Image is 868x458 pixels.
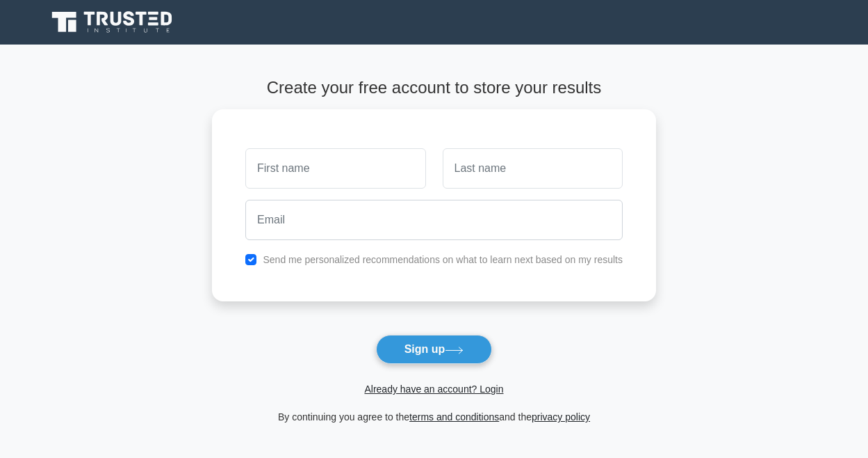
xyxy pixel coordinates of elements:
a: privacy policy [532,411,590,423]
div: By continuing you agree to the and the [204,409,664,425]
a: Already have an account? Login [364,384,503,395]
input: Last name [443,148,623,189]
h4: Create your free account to store your results [212,78,656,98]
input: Email [245,200,623,240]
label: Send me personalized recommendations on what to learn next based on my results [263,254,623,265]
a: terms and conditions [409,411,499,423]
input: First name [245,148,425,189]
button: Sign up [376,335,493,364]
